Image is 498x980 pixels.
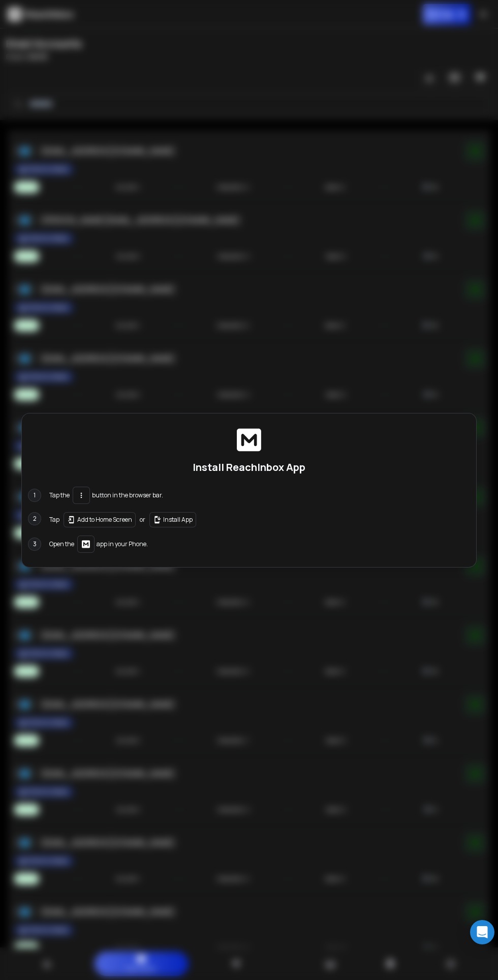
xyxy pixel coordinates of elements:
[149,512,196,527] span: Install App
[28,538,41,551] span: 3
[49,512,145,527] p: Tap or
[64,512,136,527] span: Add to Home Screen
[193,460,305,474] h1: Install ReachInbox App
[28,512,41,525] span: 2
[49,487,163,504] p: Tap the button in the browser bar.
[470,920,494,944] div: Open Intercom Messenger
[28,489,41,502] span: 1
[49,536,148,553] p: Open the app in your Phone.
